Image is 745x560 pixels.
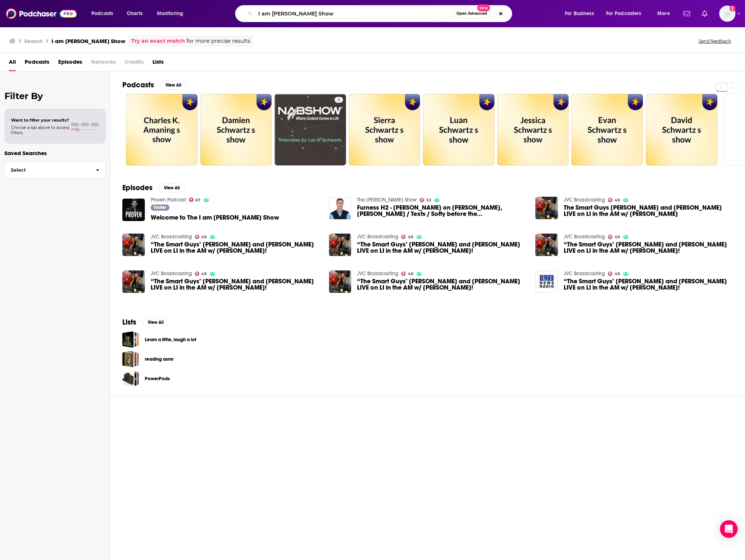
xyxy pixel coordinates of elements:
a: “The Smart Guys" Charles Wallshein and Steve Schwartz LIVE on LI in the AM w/ Jay Oliver! [357,278,527,291]
span: Credits [125,56,144,71]
span: “The Smart Guys" [PERSON_NAME] and [PERSON_NAME] LIVE on LI in the AM w/ [PERSON_NAME]! [564,278,733,291]
span: Choose a tab above to access filters. [11,125,69,135]
img: Welcome to The I am Charles Schwartz Show [122,199,145,221]
a: Furness H2 - Geoff Schwartz on Charles Cross, Abe Lucas / Texts / Softy before the big show [357,204,527,217]
a: 6 [274,94,346,165]
span: For Podcasters [606,8,641,19]
div: Search podcasts, credits, & more... [242,5,519,22]
span: for more precise results [186,37,250,45]
a: ListsView All [122,318,169,327]
span: 67 [195,199,200,202]
a: “The Smart Guys" Charles Wallshein and Steve Schwartz LIVE on LI in the AM w/ Jay Oliver! [357,241,527,254]
a: JVC Broadcasting [564,270,605,277]
span: “The Smart Guys" [PERSON_NAME] and [PERSON_NAME] LIVE on LI in the AM w/ [PERSON_NAME]! [564,241,733,254]
a: 49 [401,235,413,239]
a: The Smart Guys Charles Wallshein and Steven Schwartz LIVE on LI in the AM w/ Jay Oliver [564,204,733,217]
button: open menu [86,8,123,20]
img: User Profile [719,6,735,22]
span: 49 [615,235,620,239]
a: 49 [608,198,620,202]
a: PowerPods [145,375,170,383]
a: All [9,56,16,71]
a: Lists [153,56,164,71]
span: “The Smart Guys" [PERSON_NAME] and [PERSON_NAME] LIVE on LI in the AM w/ [PERSON_NAME]! [357,241,527,254]
input: Search podcasts, credits, & more... [255,8,453,20]
img: Furness H2 - Geoff Schwartz on Charles Cross, Abe Lucas / Texts / Softy before the big show [329,197,351,219]
button: Show profile menu [719,6,735,22]
a: PodcastsView All [122,80,186,90]
span: Learn a little, laugh a lot [122,331,139,348]
a: 49 [401,272,413,276]
span: 49 [408,272,413,276]
button: Send feedback [696,38,733,44]
button: View All [142,318,169,327]
span: Trailer [154,205,166,210]
span: 49 [408,235,413,239]
span: Monitoring [157,8,183,19]
h3: I am [PERSON_NAME] Show [52,38,125,45]
a: “The Smart Guys" Charles Wallshein and Steve Schwartz LIVE on LI in the AM w/ Jay Oliver! [151,278,320,291]
span: “The Smart Guys" [PERSON_NAME] and [PERSON_NAME] LIVE on LI in the AM w/ [PERSON_NAME]! [151,278,320,291]
span: “The Smart Guys" [PERSON_NAME] and [PERSON_NAME] LIVE on LI in the AM w/ [PERSON_NAME]! [357,278,527,291]
span: New [477,4,490,11]
a: Try an exact match [131,37,185,45]
span: Welcome to The I am [PERSON_NAME] Show [151,214,279,221]
button: View All [158,183,185,192]
a: Show notifications dropdown [681,7,693,20]
button: open menu [652,8,679,20]
a: 6 [335,97,343,103]
span: Networks [91,56,116,71]
a: 49 [608,235,620,239]
a: JVC Broadcasting [151,234,192,240]
img: “The Smart Guys" Charles Wallshein and Steve Schwartz LIVE on LI in the AM w/ Jay Oliver! [329,234,351,256]
img: “The Smart Guys" Charles Wallshein and Steve Schwartz LIVE on LI in the AM w/ Jay Oliver! [122,234,145,256]
span: Podcasts [91,8,113,19]
img: “The Smart Guys" Charles Wallshein and Steve Schwartz LIVE on LI in the AM w/ Jay Oliver! [329,270,351,293]
a: “The Smart Guys" Charles Wallshein and Steve Schwartz LIVE on LI in the AM w/ Jay Oliver! [564,241,733,254]
button: View All [160,81,186,90]
button: Open AdvancedNew [453,9,490,18]
p: Saved Searches [4,150,106,157]
button: open menu [601,8,652,20]
a: 49 [195,272,207,276]
a: JVC Broadcasting [357,270,398,277]
a: 67 [189,197,201,202]
span: Podcasts [25,56,49,71]
a: Welcome to The I am Charles Schwartz Show [151,214,279,221]
span: Furness H2 - [PERSON_NAME] on [PERSON_NAME], [PERSON_NAME] / Texts / Softy before the [PERSON_NAME] [357,204,527,217]
button: Select [4,162,106,178]
a: Charts [122,8,147,20]
span: More [657,8,670,19]
span: Want to filter your results? [11,118,69,123]
img: The Smart Guys Charles Wallshein and Steven Schwartz LIVE on LI in the AM w/ Jay Oliver [535,197,558,219]
a: 49 [608,272,620,276]
img: “The Smart Guys" Charles Wallshein and Steve Schwartz LIVE on LI in the AM w/ Jay Oliver! [122,270,145,293]
a: Proven Podcast [151,197,186,203]
span: For Business [565,8,594,19]
span: 6 [337,97,340,104]
a: JVC Broadcasting [151,270,192,277]
img: “The Smart Guys" Charles Wallshein and Steve Schwartz LIVE on LI in the AM w/ Jay Oliver! [535,234,558,256]
span: 52 [426,199,431,202]
a: The Ian Furness Show [357,197,417,203]
span: 49 [201,272,207,276]
a: JVC Broadcasting [357,234,398,240]
a: PowerPods [122,370,139,387]
h2: Podcasts [122,80,154,90]
span: 49 [615,272,620,276]
h2: Filter By [4,91,106,101]
a: “The Smart Guys" Charles Wallshein and Steve Schwartz LIVE on LI in the AM w/ Jay Oliver! [151,241,320,254]
img: Podchaser - Follow, Share and Rate Podcasts [6,7,77,21]
span: Open Advanced [457,12,487,15]
span: The Smart Guys [PERSON_NAME] and [PERSON_NAME] LIVE on LI in the AM w/ [PERSON_NAME] [564,204,733,217]
img: “The Smart Guys" Charles Wallshein and Steve Schwartz LIVE on LI in the AM w/ Jay Oliver! [535,270,558,293]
